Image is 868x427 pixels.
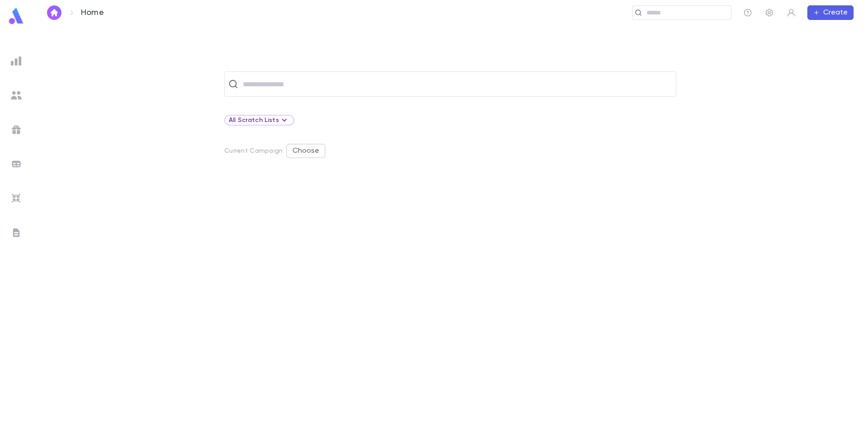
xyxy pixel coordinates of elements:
img: imports_grey.530a8a0e642e233f2baf0ef88e8c9fcb.svg [11,193,22,204]
img: logo [7,7,25,25]
img: letters_grey.7941b92b52307dd3b8a917253454ce1c.svg [11,227,22,238]
button: Create [807,5,854,20]
img: batches_grey.339ca447c9d9533ef1741baa751efc33.svg [11,159,22,169]
p: Current Campaign [224,147,283,155]
button: Choose [286,144,325,158]
p: Home [81,8,104,18]
div: All Scratch Lists [229,115,290,126]
div: All Scratch Lists [224,115,294,126]
img: home_white.a664292cf8c1dea59945f0da9f25487c.svg [49,9,60,16]
img: students_grey.60c7aba0da46da39d6d829b817ac14fc.svg [11,90,22,101]
img: reports_grey.c525e4749d1bce6a11f5fe2a8de1b229.svg [11,56,22,66]
img: campaigns_grey.99e729a5f7ee94e3726e6486bddda8f1.svg [11,124,22,135]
